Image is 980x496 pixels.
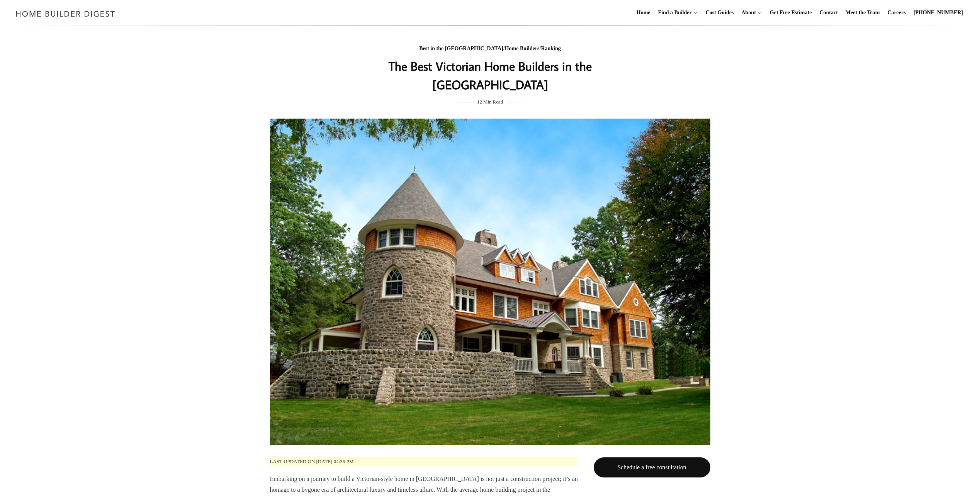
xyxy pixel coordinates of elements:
[419,46,503,51] a: Best in the [GEOGRAPHIC_DATA]
[505,46,540,51] a: Home Builders
[336,44,644,54] div: / /
[477,98,503,106] span: 12 Min Read
[842,0,883,25] a: Meet the Team
[885,0,909,25] a: Careers
[655,0,692,25] a: Find a Builder
[910,0,966,25] a: [PHONE_NUMBER]
[703,0,737,25] a: Cost Guides
[541,46,560,51] a: Ranking
[270,457,578,466] p: Last updated on [DATE] 04:36 pm
[767,0,815,25] a: Get Free Estimate
[336,57,644,94] h1: The Best Victorian Home Builders in the [GEOGRAPHIC_DATA]
[634,0,654,25] a: Home
[738,0,756,25] a: About
[594,457,710,478] a: Schedule a free consultation
[816,0,841,25] a: Contact
[12,6,119,21] img: Home Builder Digest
